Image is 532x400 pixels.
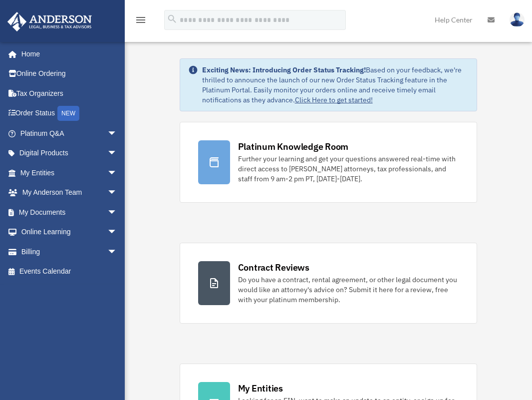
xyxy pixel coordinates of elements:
a: Digital Productsarrow_drop_down [7,143,132,163]
span: arrow_drop_down [107,183,127,203]
img: Anderson Advisors Platinum Portal [4,12,95,31]
a: Tax Organizers [7,83,132,103]
a: Events Calendar [7,262,132,282]
a: My Anderson Teamarrow_drop_down [7,183,132,203]
div: Do you have a contract, rental agreement, or other legal document you would like an attorney's ad... [238,275,459,305]
span: arrow_drop_down [107,123,127,144]
div: Further your learning and get your questions answered real-time with direct access to [PERSON_NAM... [238,154,459,184]
a: Click Here to get started! [295,95,373,104]
i: search [167,13,178,24]
a: Order StatusNEW [7,103,132,124]
div: Contract Reviews [238,261,309,274]
a: My Documentsarrow_drop_down [7,202,132,222]
span: arrow_drop_down [107,143,127,164]
a: Home [7,44,127,64]
a: Platinum Knowledge Room Further your learning and get your questions answered real-time with dire... [180,122,478,203]
strong: Exciting News: Introducing Order Status Tracking! [202,65,366,74]
span: arrow_drop_down [107,222,127,243]
img: User Pic [510,12,525,27]
a: Platinum Q&Aarrow_drop_down [7,123,132,143]
span: arrow_drop_down [107,163,127,183]
a: Contract Reviews Do you have a contract, rental agreement, or other legal document you would like... [180,243,478,324]
div: Based on your feedback, we're thrilled to announce the launch of our new Order Status Tracking fe... [202,65,469,105]
a: Billingarrow_drop_down [7,242,132,262]
div: Platinum Knowledge Room [238,140,349,153]
a: Online Learningarrow_drop_down [7,222,132,242]
span: arrow_drop_down [107,242,127,262]
a: Online Ordering [7,64,132,84]
div: My Entities [238,382,283,395]
a: menu [135,17,147,26]
span: arrow_drop_down [107,202,127,223]
a: My Entitiesarrow_drop_down [7,163,132,183]
div: NEW [57,106,79,121]
i: menu [135,14,147,26]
